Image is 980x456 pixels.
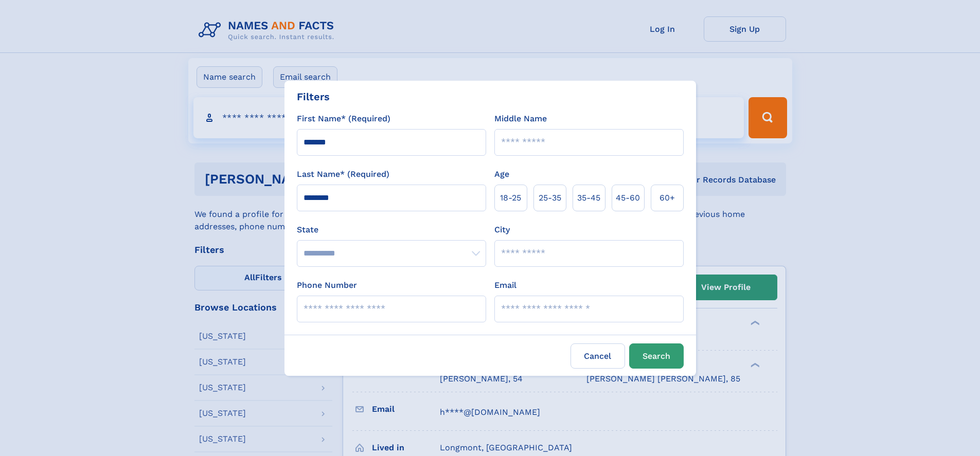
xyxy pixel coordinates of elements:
label: State [297,224,486,236]
label: Cancel [571,343,625,369]
span: 25‑35 [539,192,561,204]
span: 18‑25 [500,192,521,204]
label: First Name* (Required) [297,113,390,125]
label: Middle Name [494,113,547,125]
label: Email [494,279,516,291]
label: Last Name* (Required) [297,168,389,180]
span: 35‑45 [577,192,600,204]
label: Phone Number [297,279,357,291]
label: Age [494,168,509,180]
span: 60+ [660,192,675,204]
label: City [494,224,510,236]
div: Filters [297,89,330,104]
span: 45‑60 [616,192,640,204]
button: Search [629,343,684,369]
